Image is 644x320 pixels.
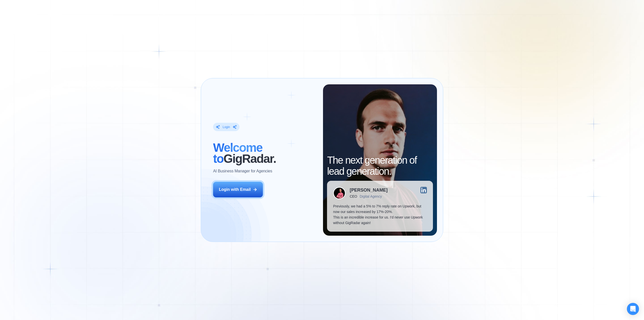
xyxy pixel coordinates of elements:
[327,155,433,177] h2: The next generation of lead generation.
[213,141,262,165] span: Welcome to
[223,125,230,129] div: Login
[333,203,427,226] p: Previously, we had a 5% to 7% reply rate on Upwork, but now our sales increased by 17%-20%. This ...
[350,194,357,198] div: CEO
[219,187,251,192] div: Login with Email
[213,182,263,197] button: Login with Email
[213,168,272,174] p: AI Business Manager for Agencies
[360,194,382,198] div: Digital Agency
[627,303,639,315] div: Open Intercom Messenger
[350,188,388,192] div: [PERSON_NAME]
[213,142,317,164] h2: ‍ GigRadar.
